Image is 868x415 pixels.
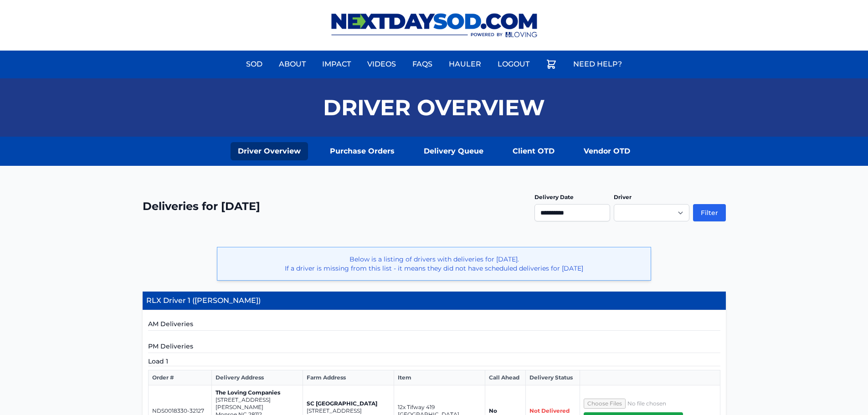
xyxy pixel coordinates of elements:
a: Delivery Queue [416,142,491,160]
label: Driver [614,194,632,200]
th: Delivery Status [526,370,580,385]
a: Driver Overview [231,142,308,160]
strong: No [489,407,497,414]
p: NDS0018330-32127 [152,407,208,415]
p: The Loving Companies [216,389,299,396]
th: Call Ahead [485,370,525,385]
p: [STREET_ADDRESS][PERSON_NAME] [216,396,299,411]
label: Delivery Date [534,194,574,200]
a: Purchase Orders [323,142,402,160]
th: Order # [148,370,211,385]
h4: RLX Driver 1 ([PERSON_NAME]) [143,292,726,310]
th: Farm Address [303,370,394,385]
a: Client OTD [505,142,562,160]
h5: AM Deliveries [148,319,720,331]
h5: Load 1 [148,357,720,366]
button: Filter [693,204,726,221]
a: FAQs [407,53,438,75]
a: Need Help? [568,53,627,75]
h2: Deliveries for [DATE] [143,199,260,214]
a: Impact [317,53,356,75]
a: Vendor OTD [576,142,637,160]
a: Videos [362,53,401,75]
a: Logout [492,53,535,75]
th: Item [394,370,485,385]
h5: PM Deliveries [148,342,720,353]
th: Delivery Address [211,370,303,385]
a: Hauler [443,53,487,75]
span: Not Delivered [529,407,570,414]
a: About [273,53,311,75]
p: [STREET_ADDRESS] [307,407,390,415]
a: Sod [241,53,268,75]
p: SC [GEOGRAPHIC_DATA] [307,400,390,407]
p: Below is a listing of drivers with deliveries for [DATE]. If a driver is missing from this list -... [225,255,643,273]
h1: Driver Overview [323,97,545,118]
